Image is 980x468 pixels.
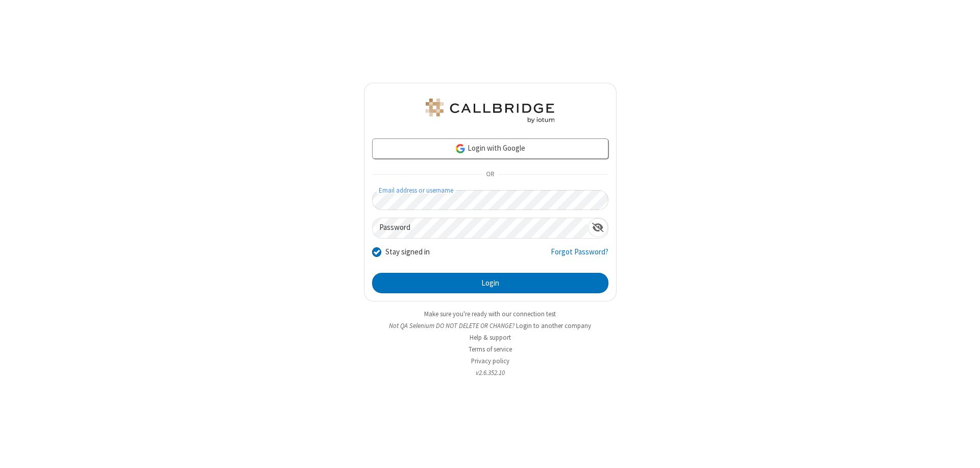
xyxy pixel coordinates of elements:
img: QA Selenium DO NOT DELETE OR CHANGE [424,99,556,123]
img: google-icon.png [455,143,466,154]
a: Help & support [470,333,511,342]
a: Forgot Password? [551,246,608,266]
label: Stay signed in [385,246,430,258]
a: Login with Google [372,138,608,159]
span: OR [482,168,498,182]
li: v2.6.352.10 [364,368,617,378]
button: Login [372,273,608,293]
input: Email address or username [372,190,608,210]
a: Terms of service [469,345,512,354]
a: Privacy policy [471,357,509,365]
a: Make sure you're ready with our connection test [424,310,556,318]
div: Show password [588,218,608,237]
button: Login to another company [516,321,591,331]
input: Password [373,218,588,238]
li: Not QA Selenium DO NOT DELETE OR CHANGE? [364,321,617,331]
